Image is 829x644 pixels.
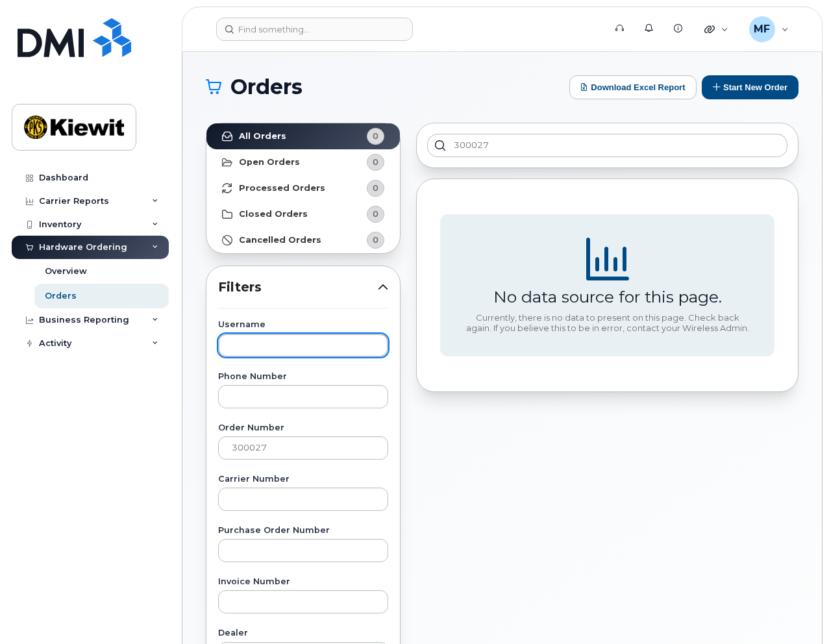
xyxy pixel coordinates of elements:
[569,75,697,99] button: Download Excel Report
[773,588,819,634] iframe: Messenger Launcher
[239,157,300,167] strong: Open Orders
[702,75,798,99] button: Start New Order
[373,130,378,142] span: 0
[464,313,751,333] div: Currently, there is no data to present on this page. Check back again. If you believe this to be ...
[230,77,303,97] span: Orders
[427,134,787,157] input: Search in orders
[239,235,321,245] strong: Cancelled Orders
[218,278,378,297] span: Filters
[206,201,400,227] a: Closed Orders0
[239,131,286,142] strong: All Orders
[218,578,388,586] label: Invoice Number
[206,227,400,253] a: Cancelled Orders0
[373,208,378,220] span: 0
[373,234,378,246] span: 0
[206,175,400,201] a: Processed Orders0
[218,475,388,484] label: Carrier Number
[239,209,308,219] strong: Closed Orders
[239,183,325,193] strong: Processed Orders
[218,321,388,329] label: Username
[218,526,388,535] label: Purchase Order Number
[373,156,378,168] span: 0
[373,182,378,194] span: 0
[218,629,388,638] label: Dealer
[206,123,400,149] a: All Orders0
[493,287,722,306] div: No data source for this page.
[218,424,388,432] label: Order Number
[206,149,400,175] a: Open Orders0
[218,373,388,381] label: Phone Number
